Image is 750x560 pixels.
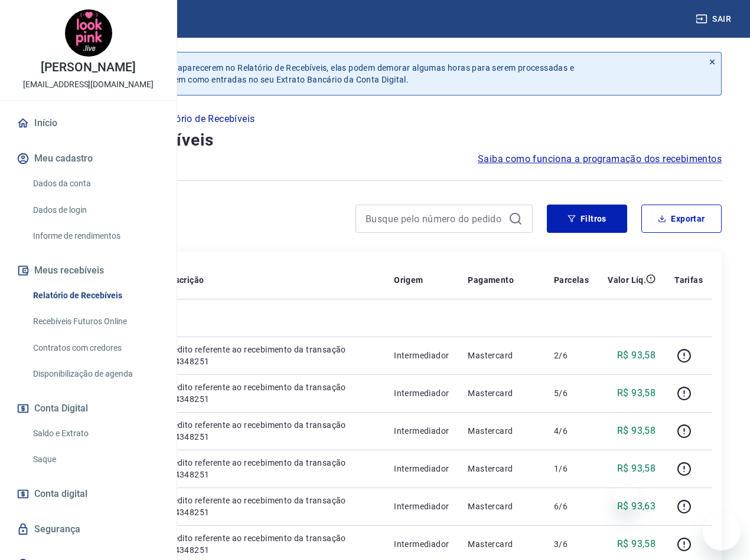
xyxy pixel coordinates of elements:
[554,463,589,475] p: 1/6
[165,381,375,405] p: Crédito referente ao recebimento da transação 224348251
[28,447,162,472] a: Saque
[28,198,162,222] a: Dados de login
[693,8,736,30] button: Sair
[165,495,375,518] p: Crédito referente ao recebimento da transação 224348251
[14,110,162,136] a: Início
[554,500,589,512] p: 6/6
[34,486,87,502] span: Conta digital
[14,396,162,421] button: Conta Digital
[23,78,154,91] p: [EMAIL_ADDRESS][DOMAIN_NAME]
[28,421,162,446] a: Saldo e Extrato
[366,210,504,228] input: Busque pelo número do pedido
[617,348,656,363] p: R$ 93,58
[554,387,589,399] p: 5/6
[394,425,449,437] p: Intermediador
[28,362,162,386] a: Disponibilização de agenda
[394,274,423,286] p: Origem
[394,500,449,512] p: Intermediador
[468,274,514,286] p: Pagamento
[165,457,375,480] p: Crédito referente ao recebimento da transação 224348251
[554,350,589,361] p: 2/6
[641,205,722,233] button: Exportar
[617,386,656,400] p: R$ 93,58
[65,9,112,57] img: f5e2b5f2-de41-4e9a-a4e6-a6c2332be871.jpeg
[608,274,646,286] p: Valor Líq.
[165,532,375,556] p: Crédito referente ao recebimento da transação 224348251
[28,309,162,334] a: Recebíveis Futuros Online
[165,344,375,367] p: Crédito referente ao recebimento da transação 224348251
[14,258,162,284] button: Meus recebíveis
[468,350,535,361] p: Mastercard
[703,513,741,551] iframe: Botão para abrir a janela de mensagens
[547,205,627,233] button: Filtros
[468,463,535,475] p: Mastercard
[28,224,162,248] a: Informe de rendimentos
[394,350,449,361] p: Intermediador
[554,538,589,550] p: 3/6
[394,463,449,475] p: Intermediador
[153,112,255,126] p: Relatório de Recebíveis
[394,387,449,399] p: Intermediador
[64,62,574,85] p: Após o envio das liquidações aparecerem no Relatório de Recebíveis, elas podem demorar algumas ho...
[554,274,589,286] p: Parcelas
[478,152,722,166] a: Saiba como funciona a programação dos recebimentos
[165,274,204,286] p: Descrição
[468,387,535,399] p: Mastercard
[468,538,535,550] p: Mastercard
[14,146,162,172] button: Meu cadastro
[41,61,135,74] p: [PERSON_NAME]
[28,129,722,152] h4: Relatório de Recebíveis
[14,516,162,542] a: Segurança
[617,537,656,551] p: R$ 93,58
[468,425,535,437] p: Mastercard
[617,462,656,476] p: R$ 93,58
[674,274,703,286] p: Tarifas
[615,485,638,508] iframe: Fechar mensagem
[394,538,449,550] p: Intermediador
[28,284,162,308] a: Relatório de Recebíveis
[28,172,162,196] a: Dados da conta
[617,424,656,438] p: R$ 93,58
[554,425,589,437] p: 4/6
[28,336,162,360] a: Contratos com credores
[14,481,162,507] a: Conta digital
[468,500,535,512] p: Mastercard
[165,419,375,443] p: Crédito referente ao recebimento da transação 224348251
